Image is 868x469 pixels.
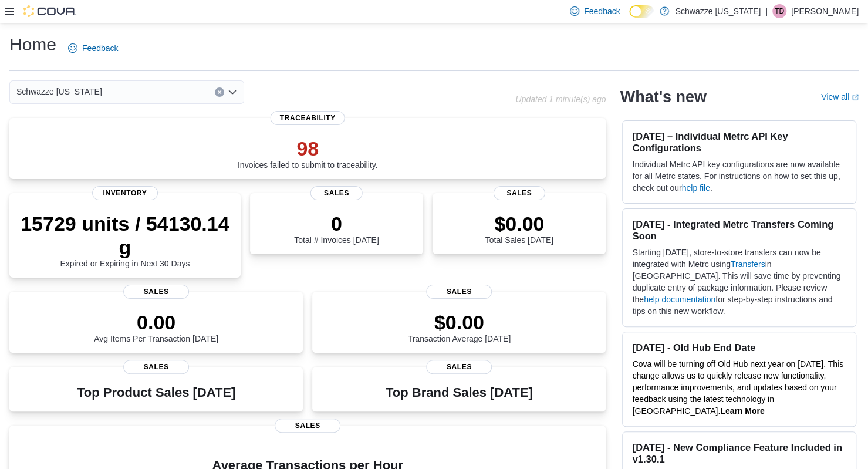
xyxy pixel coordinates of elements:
[852,94,859,101] svg: External link
[94,311,218,334] p: 0.00
[720,406,764,416] a: Learn More
[675,4,761,18] p: Schwazze [US_STATE]
[271,111,345,125] span: Traceability
[772,4,786,18] div: Thomas Diperna
[632,158,846,194] p: Individual Metrc API key configurations are now available for all Metrc states. For instructions ...
[123,360,189,374] span: Sales
[228,87,237,97] button: Open list of options
[584,5,620,17] span: Feedback
[426,360,492,374] span: Sales
[485,212,553,245] div: Total Sales [DATE]
[310,186,363,200] span: Sales
[82,42,118,54] span: Feedback
[275,419,340,433] span: Sales
[294,212,379,245] div: Total # Invoices [DATE]
[791,4,859,18] p: [PERSON_NAME]
[19,212,231,259] p: 15729 units / 54130.14 g
[123,285,189,299] span: Sales
[408,311,511,343] div: Transaction Average [DATE]
[19,212,231,268] div: Expired or Expiring in Next 30 Days
[238,137,378,160] p: 98
[632,247,846,317] p: Starting [DATE], store-to-store transfers can now be integrated with Metrc using in [GEOGRAPHIC_D...
[629,5,654,18] input: Dark Mode
[765,4,768,18] p: |
[775,4,784,18] span: TD
[63,36,123,60] a: Feedback
[632,130,846,154] h3: [DATE] – Individual Metrc API Key Configurations
[620,87,706,106] h2: What's new
[515,95,606,104] p: Updated 1 minute(s) ago
[238,137,378,170] div: Invoices failed to submit to traceability.
[23,5,76,17] img: Cova
[632,218,846,242] h3: [DATE] - Integrated Metrc Transfers Coming Soon
[294,212,379,235] p: 0
[731,259,765,269] a: Transfers
[493,186,545,200] span: Sales
[16,85,102,99] span: Schwazze [US_STATE]
[426,285,492,299] span: Sales
[632,441,846,465] h3: [DATE] - New Compliance Feature Included in v1.30.1
[632,359,843,416] span: Cova will be turning off Old Hub next year on [DATE]. This change allows us to quickly release ne...
[386,386,533,400] h3: Top Brand Sales [DATE]
[9,33,56,56] h1: Home
[681,183,710,193] a: help file
[485,212,553,235] p: $0.00
[94,311,218,343] div: Avg Items Per Transaction [DATE]
[215,87,224,97] button: Clear input
[408,311,511,334] p: $0.00
[77,386,235,400] h3: Top Product Sales [DATE]
[92,186,158,200] span: Inventory
[644,295,715,304] a: help documentation
[632,342,846,353] h3: [DATE] - Old Hub End Date
[821,92,859,102] a: View allExternal link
